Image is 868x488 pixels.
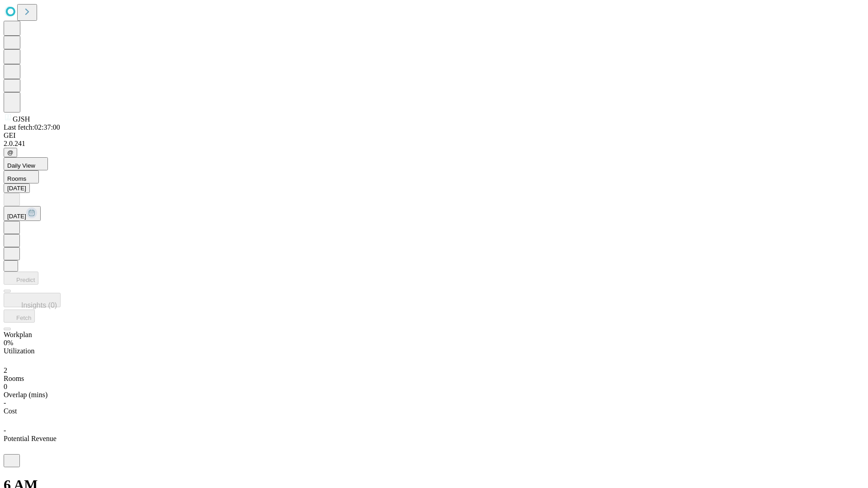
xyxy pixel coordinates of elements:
button: Daily View [4,157,48,170]
span: - [4,427,6,434]
button: Fetch [4,310,35,323]
span: Workplan [4,331,32,338]
span: @ [7,149,14,156]
button: [DATE] [4,206,41,221]
span: Daily View [7,162,35,169]
span: Rooms [4,375,24,382]
div: 2.0.241 [4,140,864,148]
button: Insights (0) [4,293,61,307]
span: Insights (0) [21,301,57,309]
button: @ [4,148,17,157]
span: [DATE] [7,213,26,220]
span: Utilization [4,347,34,355]
span: Cost [4,407,17,415]
span: 2 [4,366,7,374]
span: Potential Revenue [4,435,57,442]
span: Rooms [7,175,26,182]
button: Predict [4,272,38,285]
span: GJSH [13,115,30,123]
button: Rooms [4,170,39,183]
span: 0 [4,383,7,390]
span: - [4,399,6,407]
div: GEI [4,131,864,140]
span: Overlap (mins) [4,391,47,399]
span: 0% [4,339,13,347]
span: Last fetch: 02:37:00 [4,123,60,131]
button: [DATE] [4,183,30,193]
